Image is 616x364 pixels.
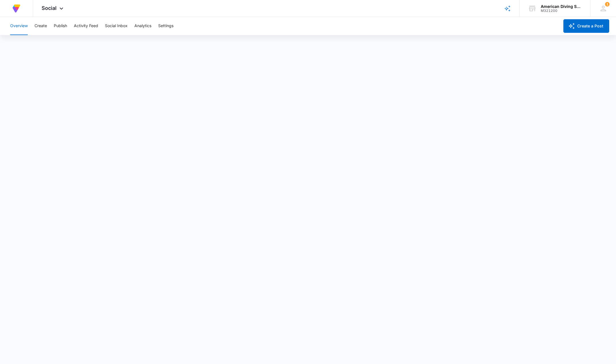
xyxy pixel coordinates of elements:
[10,17,28,35] button: Overview
[42,5,57,11] span: Social
[158,17,173,35] button: Settings
[541,4,582,9] div: account name
[74,17,98,35] button: Activity Feed
[105,17,128,35] button: Social Inbox
[35,17,47,35] button: Create
[605,2,609,7] div: notifications count
[11,3,22,14] img: Volusion
[541,9,582,13] div: account id
[563,19,609,33] button: Create a Post
[134,17,151,35] button: Analytics
[605,2,609,7] span: 1
[54,17,67,35] button: Publish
